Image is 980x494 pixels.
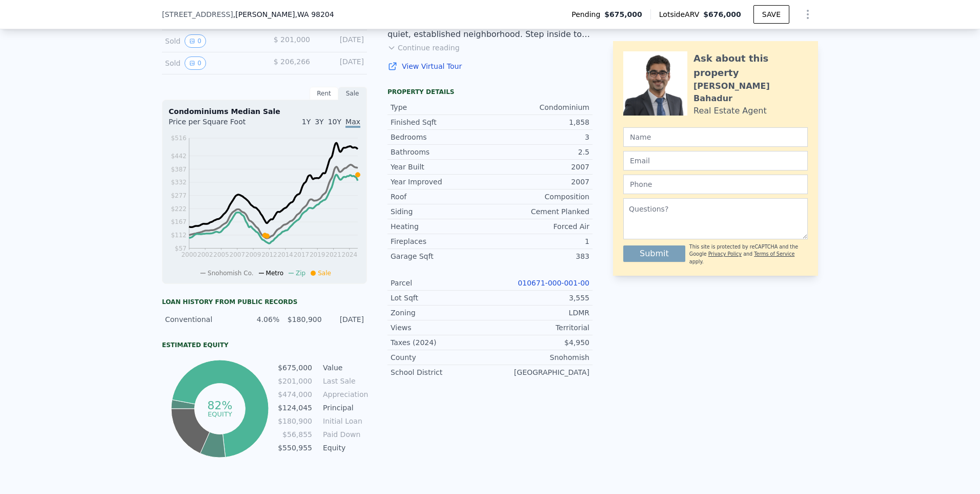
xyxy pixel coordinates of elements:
tspan: 2024 [342,251,358,258]
a: Terms of Service [754,251,794,257]
a: Privacy Policy [708,251,742,257]
tspan: 2019 [310,251,325,258]
span: $676,000 [703,10,741,18]
div: Roof [391,192,490,202]
tspan: 82% [207,399,232,412]
span: 3Y [315,118,323,126]
div: Siding [391,206,490,217]
span: , WA 98204 [295,10,334,18]
tspan: $516 [171,135,187,142]
div: Territorial [490,322,589,333]
div: Price per Square Foot [169,117,264,133]
div: Year Improved [391,177,490,187]
div: Year Built [391,162,490,172]
td: $201,000 [277,375,313,387]
span: 10Y [328,118,341,126]
a: 010671-000-001-00 [518,279,589,287]
div: Fireplaces [391,236,490,246]
div: Views [391,322,490,333]
input: Email [623,151,808,170]
tspan: 2002 [197,251,213,258]
div: 2007 [490,162,589,172]
div: Type [391,102,490,112]
a: View Virtual Tour [387,61,593,71]
td: Principal [321,402,367,413]
div: This site is protected by reCAPTCHA and the Google and apply. [689,243,808,265]
div: LDMR [490,308,589,318]
span: $ 206,266 [274,58,310,66]
td: Last Sale [321,375,367,387]
tspan: $442 [171,153,187,160]
div: 3,555 [490,293,589,303]
div: 2007 [490,177,589,187]
input: Phone [623,175,808,194]
button: Submit [623,245,685,262]
span: , [PERSON_NAME] [233,9,334,20]
td: $474,000 [277,389,313,400]
tspan: 2017 [294,251,310,258]
div: Zoning [391,308,490,318]
div: 1,858 [490,117,589,127]
div: Conventional [165,314,237,325]
td: $180,900 [277,415,313,427]
td: Equity [321,442,367,453]
div: Rent [310,87,338,100]
td: Appreciation [321,389,367,400]
button: View historical data [185,56,206,70]
div: Real Estate Agent [693,105,767,117]
span: $675,000 [604,9,642,20]
div: Bathrooms [391,147,490,157]
button: SAVE [753,5,789,24]
tspan: 2009 [246,251,261,258]
div: [DATE] [318,56,364,70]
tspan: 2000 [181,251,197,258]
div: Heating [391,221,490,232]
div: Snohomish [490,352,589,363]
tspan: equity [208,410,232,417]
span: [STREET_ADDRESS] [162,9,233,20]
div: 4.06% [243,314,279,325]
span: Lotside ARV [659,9,703,20]
div: $180,900 [285,314,321,325]
tspan: $222 [171,205,187,213]
tspan: $387 [171,166,187,173]
div: Sale [338,87,367,100]
div: [DATE] [328,314,364,325]
tspan: 2014 [277,251,293,258]
td: Value [321,362,367,373]
div: County [391,352,490,363]
div: Finished Sqft [391,117,490,127]
div: Lot Sqft [391,293,490,303]
tspan: $112 [171,232,187,239]
span: Zip [296,270,305,277]
div: Parcel [391,278,490,288]
div: Loan history from public records [162,298,367,306]
tspan: $277 [171,192,187,199]
div: Condominiums Median Sale [169,106,360,117]
tspan: 2005 [213,251,229,258]
span: Sale [318,270,331,277]
button: Continue reading [387,43,460,53]
div: Forced Air [490,221,589,232]
div: [PERSON_NAME] Bahadur [693,80,808,105]
div: Estimated Equity [162,341,367,349]
div: Bedrooms [391,132,490,142]
div: Garage Sqft [391,251,490,261]
div: Cement Planked [490,206,589,217]
div: [DATE] [318,34,364,48]
tspan: $332 [171,179,187,186]
div: Composition [490,192,589,202]
tspan: 2021 [325,251,341,258]
button: Show Options [798,4,818,25]
td: $56,855 [277,429,313,440]
span: Metro [266,270,283,277]
td: $675,000 [277,362,313,373]
span: Pending [571,9,604,20]
span: Max [345,118,360,128]
span: 1Y [302,118,311,126]
div: Property details [387,88,593,96]
input: Name [623,127,808,147]
div: Sold [165,56,256,70]
div: Condominium [490,102,589,112]
div: School District [391,367,490,377]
